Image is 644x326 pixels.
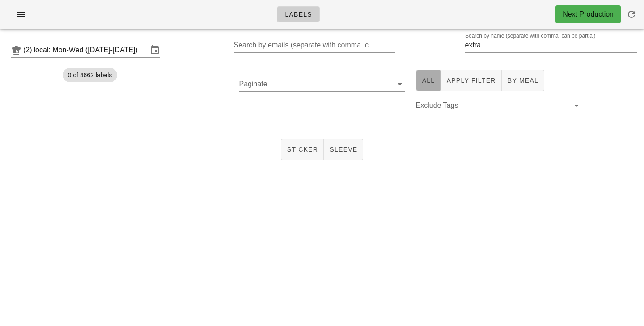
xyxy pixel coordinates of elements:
[329,146,357,153] span: Sleeve
[281,139,324,160] button: Sticker
[507,77,538,84] span: By Meal
[446,77,496,84] span: Apply Filter
[324,139,363,160] button: Sleeve
[23,46,34,55] div: (2)
[68,68,112,82] span: 0 of 4662 labels
[416,70,441,91] button: All
[287,146,318,153] span: Sticker
[277,6,320,22] a: Labels
[563,9,614,20] div: Next Production
[441,70,501,91] button: Apply Filter
[416,98,582,113] div: Exclude Tags
[422,77,435,84] span: All
[465,33,595,39] label: Search by name (separate with comma, can be partial)
[284,11,312,18] span: Labels
[239,77,405,91] div: Paginate
[502,70,544,91] button: By Meal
